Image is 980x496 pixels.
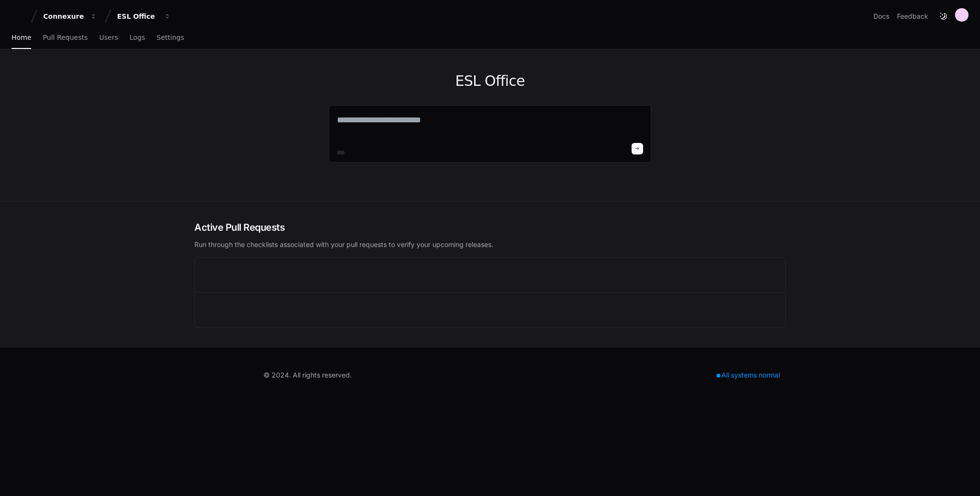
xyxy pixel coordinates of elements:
[39,8,101,25] button: Connexure
[711,368,786,382] div: All systems normal
[99,27,118,49] a: Users
[156,35,184,40] span: Settings
[130,27,145,49] a: Logs
[194,240,786,249] p: Run through the checklists associated with your pull requests to verify your upcoming releases.
[43,35,87,40] span: Pull Requests
[873,12,889,21] a: Docs
[130,35,145,40] span: Logs
[43,27,87,49] a: Pull Requests
[99,35,118,40] span: Users
[43,12,84,21] div: Connexure
[12,27,31,49] a: Home
[12,35,31,40] span: Home
[194,221,786,234] h2: Active Pull Requests
[329,72,651,90] h1: ESL Office
[117,12,158,21] div: ESL Office
[113,8,175,25] button: ESL Office
[897,12,928,21] button: Feedback
[263,370,352,380] div: © 2024. All rights reserved.
[156,27,184,49] a: Settings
